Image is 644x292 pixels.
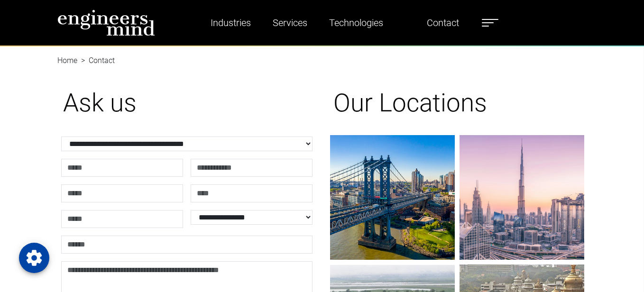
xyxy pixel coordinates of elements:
[63,88,311,119] h1: Ask us
[330,135,455,260] img: gif
[57,56,77,65] a: Home
[57,46,587,57] nav: breadcrumb
[423,12,463,34] a: Contact
[333,88,581,119] h1: Our Locations
[269,12,311,34] a: Services
[77,55,115,66] li: Contact
[207,12,255,34] a: Industries
[460,135,584,260] img: gif
[57,9,155,36] img: logo
[325,12,387,34] a: Technologies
